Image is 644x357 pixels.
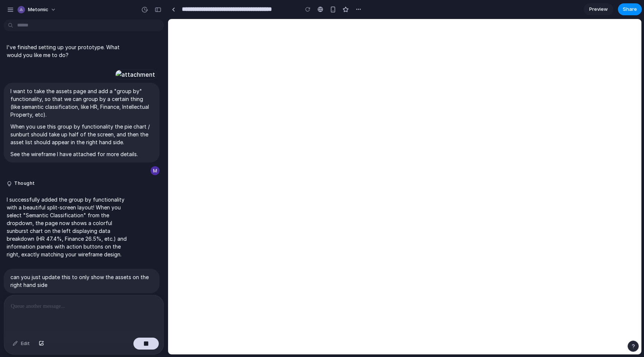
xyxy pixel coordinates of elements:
[623,6,637,13] span: Share
[589,6,608,13] span: Preview
[15,4,60,16] button: Metomic
[10,150,153,158] p: See the wireframe I have attached for more details.
[7,196,131,258] p: I successfully added the group by functionality with a beautiful split-screen layout! When you se...
[10,87,153,119] p: I want to take the assets page and add a "group by" functionality, so that we can group by a cert...
[28,6,48,13] span: Metomic
[618,3,642,15] button: Share
[7,43,131,59] p: I've finished setting up your prototype. What would you like me to do?
[584,3,613,15] a: Preview
[10,123,153,146] p: When you use this group by functionality the pie chart / sunburt should take up half of the scree...
[10,273,153,289] p: can you just update this to only show the assets on the right hand side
